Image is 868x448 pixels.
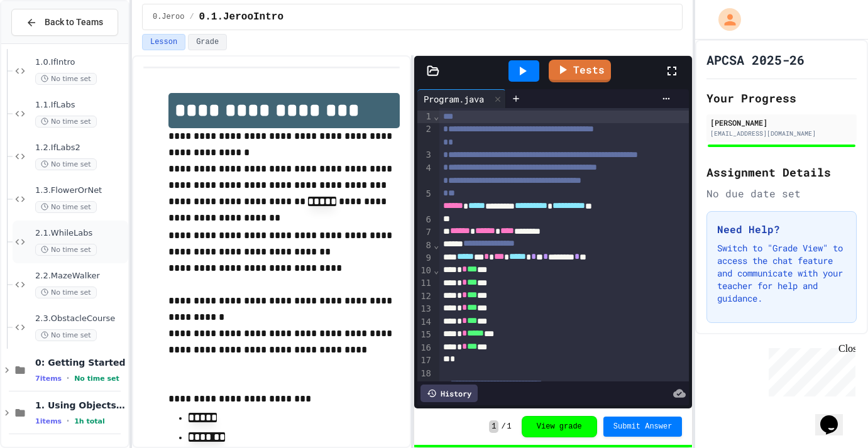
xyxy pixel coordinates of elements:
iframe: chat widget [764,343,855,396]
div: History [420,385,478,402]
div: [EMAIL_ADDRESS][DOMAIN_NAME] [710,129,853,138]
div: 3 [417,149,433,161]
span: No time set [35,116,97,128]
iframe: chat widget [815,398,855,435]
p: Switch to "Grade View" to access the chat feature and communicate with your teacher for help and ... [717,242,846,305]
span: 2.3.ObstacleCourse [35,314,126,324]
span: 1.1.IfLabs [35,100,126,111]
span: No time set [35,244,97,256]
div: 15 [417,329,433,341]
div: No due date set [706,186,857,201]
span: No time set [35,158,97,170]
span: / [501,422,505,432]
button: Submit Answer [603,417,683,437]
button: Grade [188,34,227,50]
h2: Assignment Details [706,163,857,181]
h1: APCSA 2025-26 [706,51,805,68]
div: 4 [417,162,433,188]
span: Fold line [433,111,439,121]
div: Program.java [417,89,506,108]
span: 7 items [35,374,62,383]
span: 0.1.JerooIntro [199,9,283,25]
span: 1.3.FlowerOrNet [35,185,126,196]
span: Fold line [433,265,439,275]
div: 7 [417,226,433,239]
span: 1 [489,420,498,433]
h3: Need Help? [717,222,846,237]
div: 19 [417,380,433,393]
button: View grade [522,416,597,437]
span: 2.1.WhileLabs [35,228,126,239]
span: 2.2.MazeWalker [35,271,126,281]
span: • [67,416,69,426]
span: 0.Jeroo [153,12,184,22]
span: 1 [507,422,512,432]
div: 10 [417,265,433,277]
button: Lesson [142,34,185,50]
span: 1. Using Objects and Methods [35,400,126,411]
div: 2 [417,123,433,149]
span: / [189,12,194,22]
div: 9 [417,252,433,265]
span: No time set [35,201,97,213]
div: 16 [417,342,433,354]
span: • [67,373,69,383]
div: My Account [705,5,744,34]
span: 1h total [74,417,105,425]
div: 12 [417,290,433,303]
span: 1.2.IfLabs2 [35,143,126,153]
div: 6 [417,214,433,226]
div: Chat with us now!Close [5,5,87,80]
div: 13 [417,303,433,315]
div: 17 [417,354,433,367]
div: 8 [417,239,433,252]
span: 1.0.IfIntro [35,57,126,68]
span: Fold line [433,240,439,250]
span: No time set [35,329,97,341]
span: No time set [35,73,97,85]
span: No time set [74,374,119,383]
span: Submit Answer [613,422,673,432]
button: Back to Teams [11,9,118,36]
div: 11 [417,277,433,290]
div: 18 [417,368,433,380]
span: Back to Teams [45,16,103,29]
span: 1 items [35,417,62,425]
div: 5 [417,188,433,214]
div: 14 [417,316,433,329]
div: Program.java [417,92,490,106]
span: 0: Getting Started [35,357,126,368]
h2: Your Progress [706,89,857,107]
span: No time set [35,287,97,298]
a: Tests [549,60,611,82]
div: 1 [417,111,433,123]
div: [PERSON_NAME] [710,117,853,128]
